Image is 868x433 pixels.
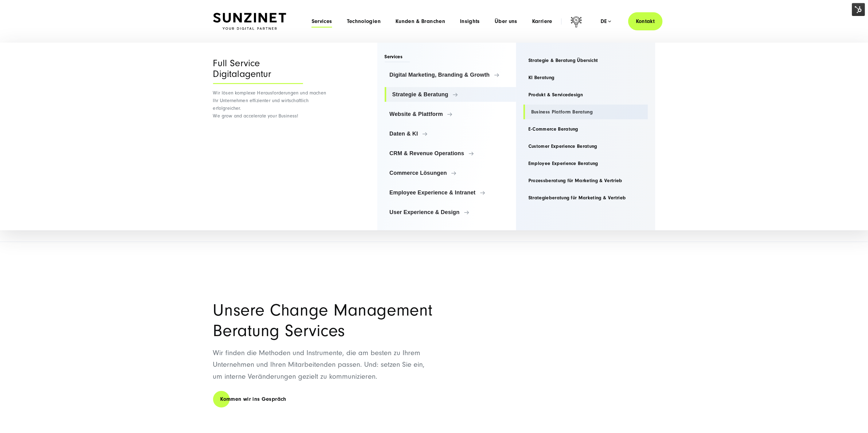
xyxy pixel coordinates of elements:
span: Website & Plattform [390,111,512,117]
a: KI Beratung [524,70,648,85]
a: Technologien [347,18,381,25]
a: Business Platform Beratung [524,105,648,119]
span: Commerce Lösungen [390,170,512,176]
span: CRM & Revenue Operations [390,150,512,156]
a: Employee Experience Beratung [524,156,648,171]
a: Digital Marketing, Branding & Growth [385,67,516,82]
img: HubSpot Tools-Menüschalter [852,3,865,16]
span: Services [385,53,410,62]
a: Daten & KI [385,126,516,141]
a: Strategie & Beratung Übersicht [524,53,648,68]
span: User Experience & Design [390,209,512,215]
span: Wir lösen komplexe Herausforderungen und machen Ihr Unternehmen effizienter und wirtschaftlich er... [213,90,326,119]
p: Wir finden die Methoden und Instrumente, die am besten zu Ihrem Unternehmen und Ihren Mitarbeiten... [213,347,434,382]
a: Commerce Lösungen [385,166,516,180]
a: Strategie & Beratung [385,87,516,102]
span: Digital Marketing, Branding & Growth [390,72,512,78]
a: CRM & Revenue Operations [385,146,516,161]
a: Customer Experience Beratung [524,139,648,154]
a: Insights [460,18,480,25]
div: de [601,18,611,25]
a: Karriere [532,18,552,25]
a: Kontakt [628,12,663,30]
a: Prozessberatung für Marketing & Vertrieb [524,173,648,188]
h2: Unsere Change Management Beratung Services [213,300,434,341]
a: E-Commerce Beratung [524,122,648,136]
a: Produkt & Servicedesign [524,87,648,102]
a: Strategieberatung für Marketing & Vertrieb [524,190,648,205]
span: Employee Experience & Intranet [390,190,512,196]
img: SUNZINET Full Service Digital Agentur [213,13,286,30]
a: Kommen wir ins Gespräch [213,390,294,408]
a: Employee Experience & Intranet [385,185,516,200]
a: Kunden & Branchen [395,18,445,25]
span: Strategie & Beratung [392,91,512,98]
a: Website & Plattform [385,107,516,121]
a: Services [312,18,332,25]
span: Daten & KI [390,131,512,137]
a: User Experience & Design [385,205,516,220]
div: Full Service Digitalagentur [213,58,303,84]
a: Über uns [495,18,517,25]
